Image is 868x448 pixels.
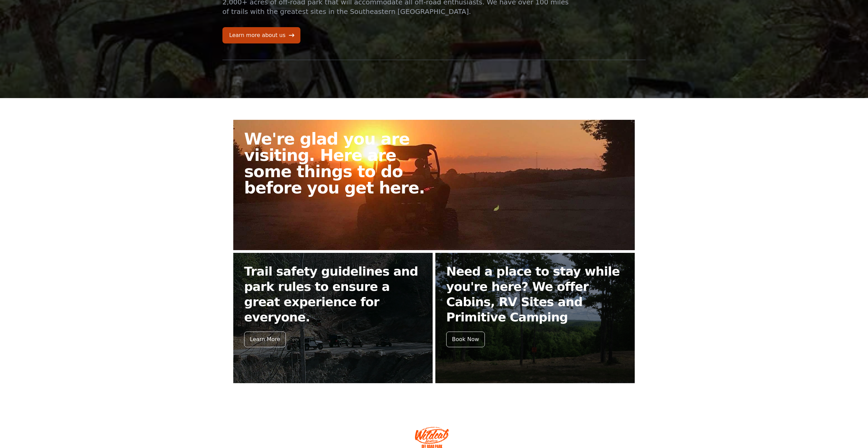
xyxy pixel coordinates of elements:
[244,264,422,325] h2: Trail safety guidelines and park rules to ensure a great experience for everyone.
[244,131,439,196] h2: We're glad you are visiting. Here are some things to do before you get here.
[446,332,485,347] div: Book Now
[244,332,286,347] div: Learn More
[233,253,433,383] a: Trail safety guidelines and park rules to ensure a great experience for everyone. Learn More
[222,27,300,43] a: Learn more about us
[233,120,635,250] a: We're glad you are visiting. Here are some things to do before you get here.
[435,253,635,383] a: Need a place to stay while you're here? We offer Cabins, RV Sites and Primitive Camping Book Now
[446,264,624,325] h2: Need a place to stay while you're here? We offer Cabins, RV Sites and Primitive Camping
